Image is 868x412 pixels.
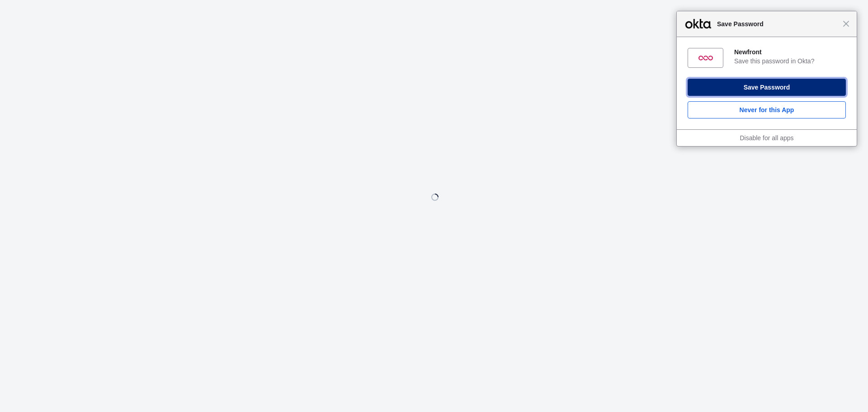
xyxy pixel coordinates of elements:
[740,134,793,142] a: Disable for all apps
[698,51,713,65] img: V9AAAAAZJREFUAwBLb45Qd5fcfgAAAABJRU5ErkJggg==
[712,19,843,29] span: Save Password
[734,48,846,56] div: Newfront
[688,79,846,96] button: Save Password
[688,101,846,118] button: Never for this App
[734,57,846,65] div: Save this password in Okta?
[843,20,849,27] span: Close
